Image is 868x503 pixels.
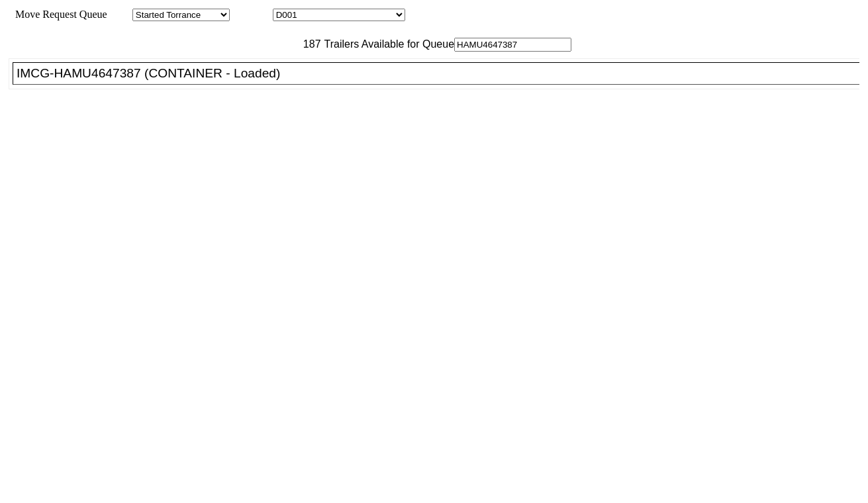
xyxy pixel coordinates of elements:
span: Trailers Available for Queue [321,38,455,50]
input: Filter Available Trailers [454,38,571,52]
div: IMCG-HAMU4647387 (CONTAINER - Loaded) [17,66,867,81]
span: Area [109,9,130,20]
span: 187 [297,38,321,50]
span: Move Request Queue [9,9,107,20]
span: Location [232,9,270,20]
